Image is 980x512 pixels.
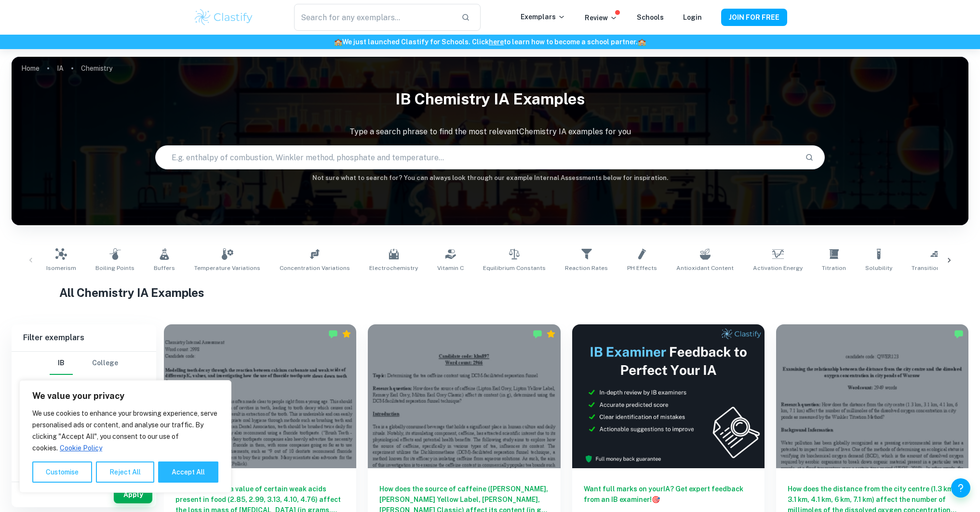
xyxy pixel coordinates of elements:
[676,264,734,272] span: Antioxidant Content
[328,329,338,339] img: Marked
[23,380,145,390] h6: Category
[652,496,660,503] span: 🎯
[637,13,664,21] a: Schools
[46,264,76,272] span: Isomerism
[822,264,846,272] span: Titration
[584,484,753,505] h6: Want full marks on your IA ? Get expert feedback from an IB examiner!
[59,284,921,301] h1: All Chemistry IA Examples
[57,62,64,75] a: IA
[95,264,134,272] span: Boiling Points
[951,478,970,498] button: Help and Feedback
[801,149,818,166] button: Search
[193,8,255,27] img: Clastify logo
[156,144,798,171] input: E.g. enthalpy of combustion, Winkler method, phosphate and temperature...
[12,324,156,351] h6: Filter exemplars
[483,264,546,272] span: Equilibrium Constants
[342,329,351,339] div: Premium
[96,461,154,483] button: Reject All
[437,264,464,272] span: Vitamin C
[572,324,765,468] img: Thumbnail
[521,12,565,22] p: Exemplars
[627,264,657,272] span: pH Effects
[912,264,961,272] span: Transition Metals
[12,84,968,115] h1: IB Chemistry IA examples
[12,173,968,183] h6: Not sure what to search for? You can always look through our example Internal Assessments below f...
[32,390,218,402] p: We value your privacy
[114,486,152,503] button: Apply
[12,126,968,138] p: Type a search phrase to find the most relevant Chemistry IA examples for you
[954,329,964,339] img: Marked
[59,444,103,452] a: Cookie Policy
[194,264,260,272] span: Temperature Variations
[280,264,350,272] span: Concentration Variations
[32,408,218,454] p: We use cookies to enhance your browsing experience, serve personalised ads or content, and analys...
[369,264,418,272] span: Electrochemistry
[533,329,542,339] img: Marked
[154,264,175,272] span: Buffers
[585,13,618,23] p: Review
[753,264,803,272] span: Activation Energy
[50,352,118,375] div: Filter type choice
[92,352,118,375] button: College
[19,380,231,493] div: We value your privacy
[294,4,453,31] input: Search for any exemplars...
[32,461,92,483] button: Customise
[721,9,787,26] button: JOIN FOR FREE
[158,461,218,483] button: Accept All
[683,13,702,21] a: Login
[865,264,892,272] span: Solubility
[2,37,978,47] h6: We just launched Clastify for Schools. Click to learn how to become a school partner.
[489,38,504,46] a: here
[334,38,342,46] span: 🏫
[638,38,646,46] span: 🏫
[81,63,112,74] p: Chemistry
[21,62,40,75] a: Home
[546,329,556,339] div: Premium
[565,264,608,272] span: Reaction Rates
[50,352,73,375] button: IB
